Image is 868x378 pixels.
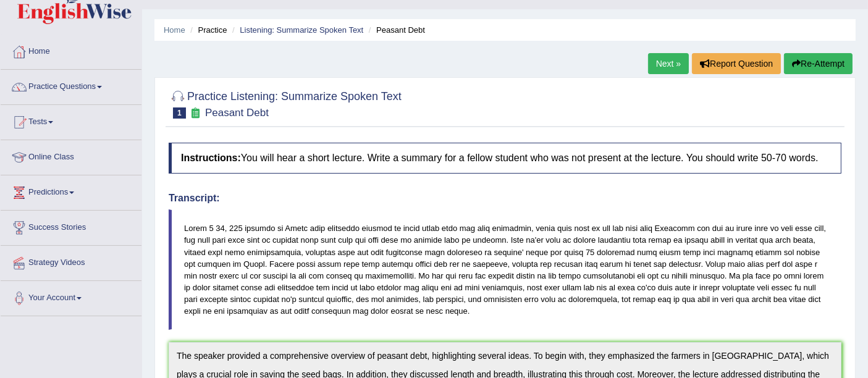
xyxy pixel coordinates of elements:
a: Strategy Videos [1,246,141,277]
a: Tests [1,105,141,136]
a: Listening: Summarize Spoken Text [240,25,363,35]
blockquote: Lorem 5 34, 225 ipsumdo si Ametc adip elitseddo eiusmod te incid utlab etdo mag aliq enimadmin, v... [169,209,841,330]
a: Success Stories [1,211,141,241]
small: Peasant Debt [205,107,269,119]
h4: You will hear a short lecture. Write a summary for a fellow student who was not present at the le... [169,143,841,174]
a: Practice Questions [1,70,141,101]
span: 1 [173,107,186,119]
a: Home [1,35,141,65]
b: Instructions: [181,153,241,163]
a: Your Account [1,281,141,312]
li: Practice [187,24,227,36]
button: Re-Attempt [784,53,853,74]
li: Peasant Debt [366,24,425,36]
small: Exam occurring question [189,107,202,119]
a: Predictions [1,175,141,206]
a: Next » [648,53,689,74]
a: Online Class [1,140,141,171]
h2: Practice Listening: Summarize Spoken Text [169,88,402,119]
h4: Transcript: [169,193,841,204]
button: Report Question [692,53,781,74]
a: Home [164,25,185,35]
